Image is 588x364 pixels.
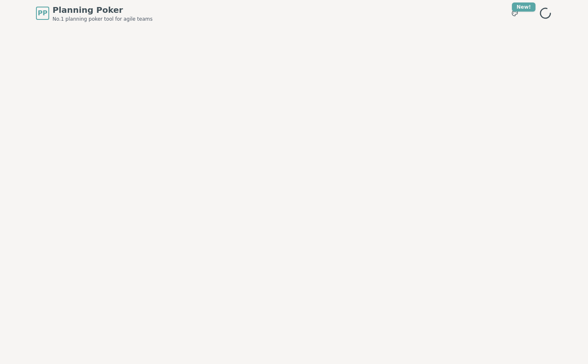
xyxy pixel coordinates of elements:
button: New! [507,6,522,21]
span: Planning Poker [53,4,153,16]
a: PPPlanning PokerNo.1 planning poker tool for agile teams [36,4,153,22]
span: PP [38,8,47,18]
div: New! [512,2,535,12]
span: No.1 planning poker tool for agile teams [53,16,153,22]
